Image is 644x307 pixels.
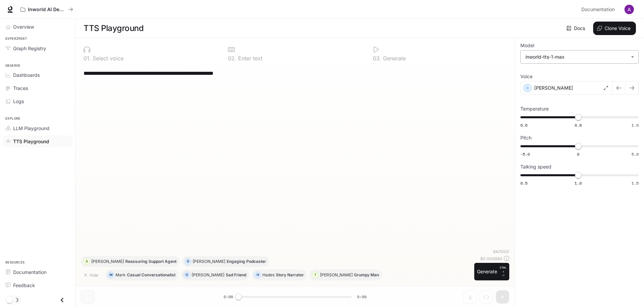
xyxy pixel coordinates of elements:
p: $ 0.000640 [480,256,503,262]
button: O[PERSON_NAME]Sad Friend [181,270,249,280]
button: A[PERSON_NAME]Reassuring Support Agent [81,256,180,267]
span: 0 [577,151,579,157]
span: 5.0 [632,151,639,157]
p: Grumpy Man [354,273,379,277]
a: Overview [3,21,72,33]
img: User avatar [624,5,634,14]
p: Enter text [236,56,262,61]
button: Close drawer [55,293,70,307]
p: Generate [381,56,406,61]
p: [PERSON_NAME] [192,273,224,277]
div: H [255,270,261,280]
a: Documentation [579,3,620,16]
p: Hades [262,273,275,277]
p: [PERSON_NAME] [91,259,124,264]
p: Pitch [520,135,532,140]
p: Voice [520,74,533,79]
p: ⏎ [500,266,507,278]
span: LLM Playground [13,125,50,132]
span: TTS Playground [13,138,49,145]
a: Logs [3,95,72,107]
h1: TTS Playground [84,22,143,35]
div: A [84,256,90,267]
p: Temperature [520,106,549,111]
a: Feedback [3,279,72,291]
div: O [184,270,190,280]
span: 0.5 [520,180,527,186]
p: 64 / 1000 [493,249,509,254]
span: Traces [13,85,28,92]
span: Overview [13,23,34,30]
div: inworld-tts-1-max [521,51,638,63]
div: M [108,270,114,280]
span: 1.0 [575,180,582,186]
p: Casual Conversationalist [127,273,175,277]
span: 1.5 [632,180,639,186]
button: All workspaces [18,3,76,16]
p: Talking speed [520,164,551,169]
span: Documentation [581,5,615,14]
div: T [312,270,318,280]
p: Select voice [91,56,124,61]
a: Docs [565,22,588,35]
p: 0 1 . [84,56,91,61]
p: [PERSON_NAME] [320,273,353,277]
span: -5.0 [520,151,530,157]
div: D [185,256,191,267]
a: TTS Playground [3,135,72,147]
p: 0 3 . [373,56,381,61]
span: Graph Registry [13,45,46,52]
p: Story Narrator [276,273,304,277]
a: Documentation [3,266,72,278]
button: D[PERSON_NAME]Engaging Podcaster [182,256,269,267]
span: Dark mode toggle [6,296,13,303]
span: Dashboards [13,71,40,79]
a: Traces [3,82,72,94]
button: T[PERSON_NAME]Grumpy Man [310,270,382,280]
button: GenerateCTRL +⏎ [474,263,509,280]
a: Graph Registry [3,42,72,54]
div: inworld-tts-1-max [525,54,627,60]
button: Hide [81,270,102,280]
button: MMarkCasual Conversationalist [105,270,179,280]
button: Clone Voice [593,22,636,35]
p: Model [520,43,534,48]
p: Engaging Podcaster [227,259,266,264]
span: Documentation [13,269,46,276]
span: Logs [13,98,24,105]
span: 0.8 [575,122,582,128]
p: Reassuring Support Agent [125,259,176,264]
p: CTRL + [500,266,507,274]
p: Inworld AI Demos [28,7,66,12]
p: [PERSON_NAME] [193,259,225,264]
span: Feedback [13,282,35,289]
p: Sad Friend [226,273,246,277]
a: Dashboards [3,69,72,81]
span: 0.6 [520,122,527,128]
button: HHadesStory Narrator [252,270,307,280]
p: Mark [116,273,126,277]
span: 1.0 [632,122,639,128]
button: User avatar [622,3,636,16]
p: 0 2 . [228,56,236,61]
p: [PERSON_NAME] [534,85,573,91]
a: LLM Playground [3,122,72,134]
